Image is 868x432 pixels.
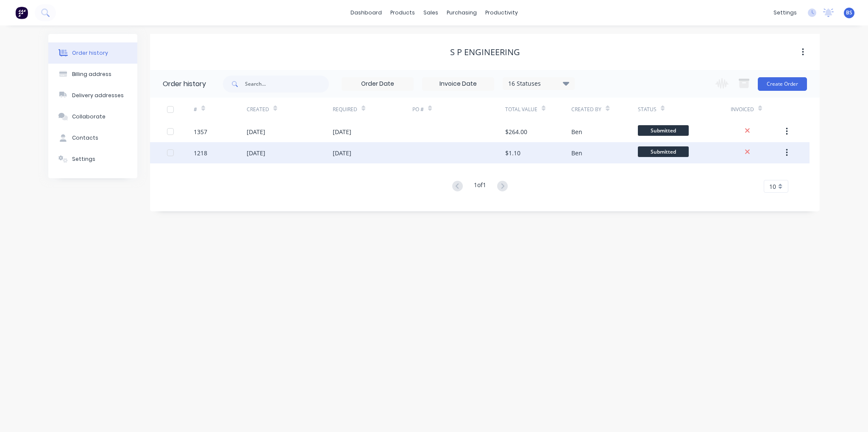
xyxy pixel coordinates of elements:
[450,47,520,57] div: S P Engineering
[505,98,571,121] div: Total Value
[505,127,527,136] div: $264.00
[194,127,207,136] div: 1357
[423,78,494,90] input: Invoice Date
[638,125,689,136] span: Submitted
[342,78,413,90] input: Order Date
[247,98,333,121] div: Created
[571,106,601,113] div: Created By
[48,64,137,85] button: Billing address
[731,106,754,113] div: Invoiced
[72,70,111,78] div: Billing address
[442,6,481,19] div: purchasing
[333,98,412,121] div: Required
[48,85,137,106] button: Delivery addresses
[474,180,486,193] div: 1 of 1
[48,106,137,127] button: Collaborate
[333,149,351,157] div: [DATE]
[571,98,637,121] div: Created By
[386,6,419,19] div: products
[769,182,776,191] span: 10
[72,49,108,57] div: Order history
[333,127,351,136] div: [DATE]
[731,98,784,121] div: Invoiced
[15,6,28,19] img: Factory
[333,106,357,113] div: Required
[163,79,206,89] div: Order history
[571,127,582,136] div: Ben
[638,98,731,121] div: Status
[48,127,137,149] button: Contacts
[503,79,574,88] div: 16 Statuses
[194,149,207,157] div: 1218
[758,77,807,91] button: Create Order
[247,127,265,136] div: [DATE]
[412,106,424,113] div: PO #
[247,106,269,113] div: Created
[505,106,537,113] div: Total Value
[48,42,137,64] button: Order history
[638,106,657,113] div: Status
[571,149,582,157] div: Ben
[194,98,247,121] div: #
[481,6,522,19] div: productivity
[72,155,95,163] div: Settings
[505,149,520,157] div: $1.10
[72,92,124,99] div: Delivery addresses
[48,149,137,170] button: Settings
[846,9,852,17] span: BS
[247,149,265,157] div: [DATE]
[72,134,98,142] div: Contacts
[346,6,386,19] a: dashboard
[72,113,106,121] div: Collaborate
[194,106,197,113] div: #
[638,146,689,157] span: Submitted
[769,6,801,19] div: settings
[245,76,329,93] input: Search...
[419,6,442,19] div: sales
[412,98,505,121] div: PO #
